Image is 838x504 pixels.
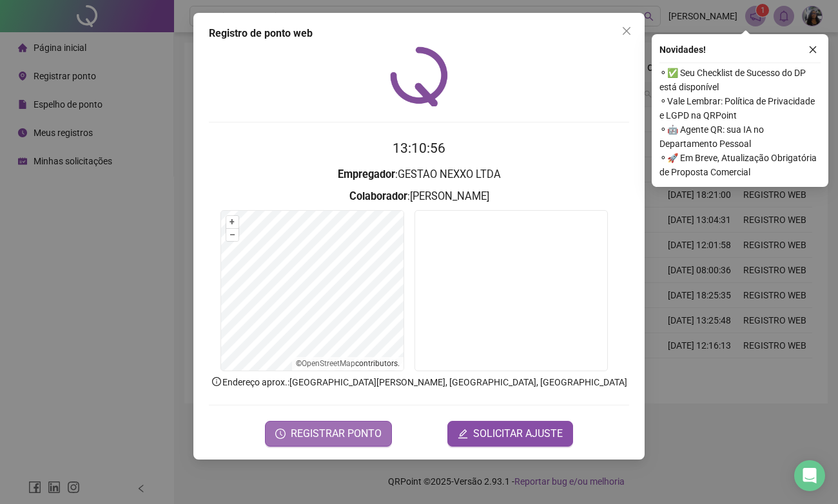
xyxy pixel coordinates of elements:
[473,426,563,441] span: SOLICITAR AJUSTE
[265,421,392,447] button: REGISTRAR PONTO
[808,45,817,54] span: close
[291,426,382,441] span: REGISTRAR PONTO
[616,21,637,41] button: Close
[226,216,239,228] button: +
[209,166,629,183] h3: : GESTAO NEXXO LTDA
[447,421,573,447] button: editSOLICITAR AJUSTE
[458,429,468,439] span: edit
[338,168,395,180] strong: Empregador
[349,190,407,202] strong: Colaborador
[659,66,821,94] span: ⚬ ✅ Seu Checklist de Sucesso do DP está disponível
[275,429,286,439] span: clock-circle
[390,46,448,106] img: QRPoint
[302,359,355,368] a: OpenStreetMap
[659,151,821,179] span: ⚬ 🚀 Em Breve, Atualização Obrigatória de Proposta Comercial
[209,26,629,41] div: Registro de ponto web
[226,229,239,241] button: –
[296,359,400,368] li: © contributors.
[209,188,629,205] h3: : [PERSON_NAME]
[621,26,632,36] span: close
[393,141,445,156] time: 13:10:56
[209,375,629,389] p: Endereço aprox. : [GEOGRAPHIC_DATA][PERSON_NAME], [GEOGRAPHIC_DATA], [GEOGRAPHIC_DATA]
[659,122,821,151] span: ⚬ 🤖 Agente QR: sua IA no Departamento Pessoal
[794,460,825,491] div: Open Intercom Messenger
[659,94,821,122] span: ⚬ Vale Lembrar: Política de Privacidade e LGPD na QRPoint
[659,43,706,57] span: Novidades !
[211,376,222,387] span: info-circle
